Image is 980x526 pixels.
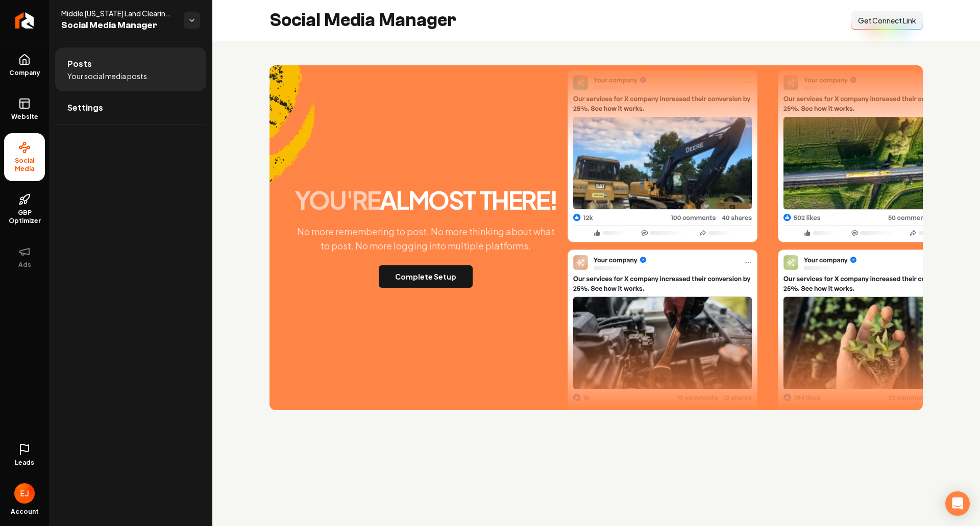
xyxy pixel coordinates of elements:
a: Leads [4,435,45,475]
button: Open user button [14,479,35,504]
p: No more remembering to post. No more thinking about what to post. No more logging into multiple p... [288,224,563,253]
button: Ads [4,237,45,277]
a: Settings [55,91,206,124]
a: Company [4,45,45,85]
span: Settings [67,102,103,114]
img: Accent [269,65,315,212]
span: Social Media Manager [61,18,176,33]
img: Post One [568,69,757,422]
div: Open Intercom Messenger [945,491,970,516]
button: Complete Setup [379,265,473,288]
img: Rebolt Logo [15,12,34,29]
h2: Social Media Manager [269,10,456,31]
span: Website [7,113,42,121]
h2: almost there! [295,188,557,212]
span: Company [5,69,44,77]
img: Eduard Joers [14,483,35,504]
a: GBP Optimizer [4,185,45,233]
span: Social Media [4,157,45,173]
span: Middle [US_STATE] Land Clearing LLC [61,8,176,18]
a: Website [4,89,45,129]
button: Get Connect Link [851,11,923,30]
img: Post Two [778,69,968,422]
span: you're [295,184,380,215]
span: Posts [67,58,92,70]
span: GBP Optimizer [4,209,45,225]
span: Account [11,508,39,516]
span: Get Connect Link [858,15,916,26]
span: Your social media posts. [67,71,149,81]
span: Ads [14,261,35,269]
span: Leads [15,459,34,467]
